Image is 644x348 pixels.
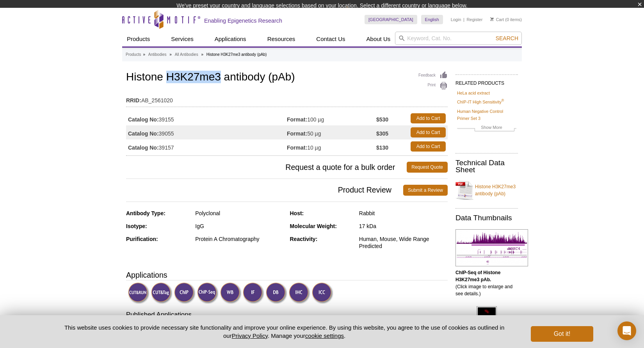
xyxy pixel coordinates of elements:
h2: RELATED PRODUCTS [455,74,518,88]
p: (Click image to enlarge and see details.) [455,269,518,297]
div: Human, Mouse, Wide Range Predicted [359,236,448,250]
div: Polyclonal [195,210,284,217]
td: 39157 [126,139,287,153]
td: 50 µg [287,125,376,139]
img: Histone H3K27me3 antibody (pAb) tested by ChIP-Seq. [455,229,528,266]
a: Histone H3K27me3 antibody (pAb) [455,178,518,202]
div: Open Intercom Messenger [617,321,636,340]
strong: Reactivity: [290,236,318,242]
sup: ® [502,99,504,103]
div: IgG [195,223,284,230]
h3: Published Applications [126,310,448,321]
img: ChIP-Seq Validated [197,282,219,304]
strong: Catalog No: [128,116,159,123]
a: Show More [457,124,516,133]
strong: $305 [376,130,388,137]
strong: Format: [287,144,307,151]
a: Register [466,17,482,22]
strong: Format: [287,130,307,137]
a: Services [166,32,198,46]
strong: Catalog No: [128,130,159,137]
img: Dot Blot Validated [266,282,287,304]
h3: Applications [126,269,448,281]
td: 100 µg [287,111,376,125]
a: Products [126,51,141,58]
strong: $130 [376,144,388,151]
a: All Antibodies [175,51,198,58]
b: ChIP-Seq of Histone H3K27me3 pAb. [455,270,500,282]
img: Change Here [347,6,367,24]
a: Print [418,82,448,90]
li: | [463,15,464,24]
strong: Antibody Type: [126,210,165,216]
a: Human Negative Control Primer Set 3 [457,108,516,122]
strong: Host: [290,210,304,216]
td: 39055 [126,125,287,139]
h2: Technical Data Sheet [455,159,518,173]
a: Login [451,17,461,22]
a: Add to Cart [411,141,446,152]
span: Product Review [126,185,403,196]
h2: Enabling Epigenetics Research [204,17,282,24]
strong: Format: [287,116,307,123]
a: About Us [362,32,395,46]
li: » [169,52,172,57]
div: Protein A Chromatography [195,236,284,243]
li: » [201,52,203,57]
a: Resources [263,32,300,46]
li: » [143,52,145,57]
span: Request a quote for a bulk order [126,162,407,173]
img: Immunocytochemistry Validated [312,282,333,304]
span: Search [496,35,518,41]
td: 10 µg [287,139,376,153]
a: Privacy Policy [232,332,268,339]
a: Antibodies [148,51,167,58]
img: Immunohistochemistry Validated [289,282,310,304]
a: English [421,15,443,24]
li: (0 items) [490,15,522,24]
strong: RRID: [126,97,141,104]
input: Keyword, Cat. No. [395,32,522,45]
a: Products [122,32,155,46]
p: This website uses cookies to provide necessary site functionality and improve your online experie... [51,323,518,340]
strong: Isotype: [126,223,147,229]
a: ChIP-IT High Sensitivity® [457,98,504,105]
a: HeLa acid extract [457,89,490,96]
div: 17 kDa [359,223,448,230]
a: Submit a Review [403,185,448,196]
button: cookie settings [305,332,344,339]
a: Add to Cart [411,127,446,137]
img: CUT&Tag Validated [151,282,173,304]
a: [GEOGRAPHIC_DATA] [365,15,417,24]
strong: Molecular Weight: [290,223,337,229]
a: Contact Us [311,32,350,46]
img: ChIP Validated [174,282,196,304]
h2: Data Thumbnails [455,214,518,221]
li: Histone H3K27me3 antibody (pAb) [206,52,267,57]
a: Feedback [418,71,448,80]
a: Request Quote [407,162,448,173]
td: 39155 [126,111,287,125]
div: Rabbit [359,210,448,217]
td: AB_2561020 [126,92,448,105]
a: Applications [210,32,251,46]
a: Cart [490,17,504,22]
strong: Catalog No: [128,144,159,151]
button: Search [493,35,521,42]
img: Immunofluorescence Validated [243,282,264,304]
h1: Histone H3K27me3 antibody (pAb) [126,71,448,84]
img: CUT&RUN Validated [128,282,149,304]
button: Got it! [531,326,593,342]
img: Western Blot Validated [220,282,242,304]
img: Your Cart [490,17,494,21]
strong: $530 [376,116,388,123]
a: Add to Cart [411,113,446,123]
strong: Purification: [126,236,158,242]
